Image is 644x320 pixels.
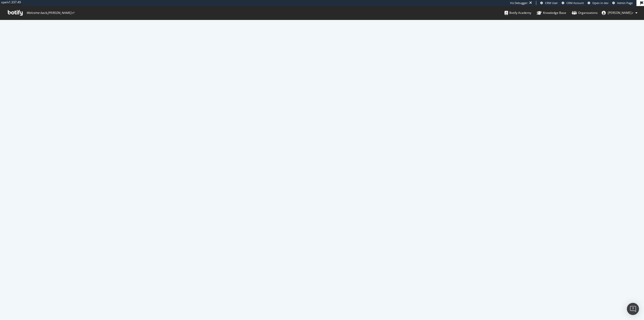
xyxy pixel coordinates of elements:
[572,10,598,15] div: Organizations
[627,303,639,315] div: Open Intercom Messenger
[566,1,584,5] span: CRM Account
[304,157,340,175] div: animation
[537,10,566,15] div: Knowledge Base
[540,1,558,5] a: CRM User
[608,11,633,15] span: arthur.r
[26,11,74,15] span: Welcome back, [PERSON_NAME].r !
[617,1,633,5] span: Admin Page
[510,1,528,5] div: Viz Debugger:
[505,10,531,15] div: Botify Academy
[588,1,609,5] a: Open in dev
[592,1,609,5] span: Open in dev
[505,6,531,20] a: Botify Academy
[612,1,633,5] a: Admin Page
[562,1,584,5] a: CRM Account
[598,9,641,17] button: [PERSON_NAME].r
[537,6,566,20] a: Knowledge Base
[545,1,558,5] span: CRM User
[572,6,598,20] a: Organizations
